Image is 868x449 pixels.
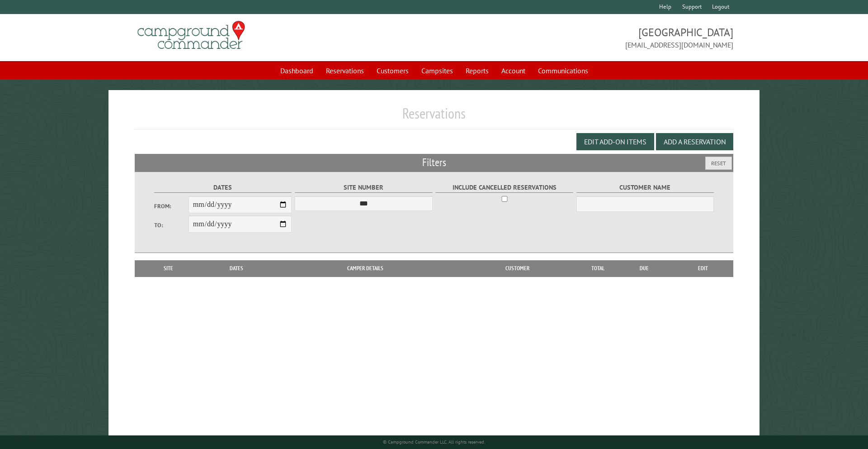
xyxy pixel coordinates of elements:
[295,182,433,193] label: Site Number
[705,157,732,170] button: Reset
[275,260,455,277] th: Camper Details
[673,260,734,277] th: Edit
[198,260,275,277] th: Dates
[135,154,734,171] h2: Filters
[460,62,494,79] a: Reports
[154,221,189,229] label: To:
[135,105,734,129] h1: Reservations
[371,62,414,79] a: Customers
[135,18,248,53] img: Campground Commander
[656,133,733,150] button: Add a Reservation
[455,260,580,277] th: Customer
[576,133,654,150] button: Edit Add-on Items
[576,182,714,193] label: Customer Name
[434,25,733,50] span: [GEOGRAPHIC_DATA] [EMAIL_ADDRESS][DOMAIN_NAME]
[416,62,458,79] a: Campsites
[383,439,485,445] small: © Campground Commander LLC. All rights reserved.
[321,62,369,79] a: Reservations
[435,182,573,193] label: Include Cancelled Reservations
[154,182,292,193] label: Dates
[616,260,673,277] th: Due
[154,202,189,210] label: From:
[496,62,531,79] a: Account
[139,260,198,277] th: Site
[275,62,319,79] a: Dashboard
[533,62,594,79] a: Communications
[580,260,616,277] th: Total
